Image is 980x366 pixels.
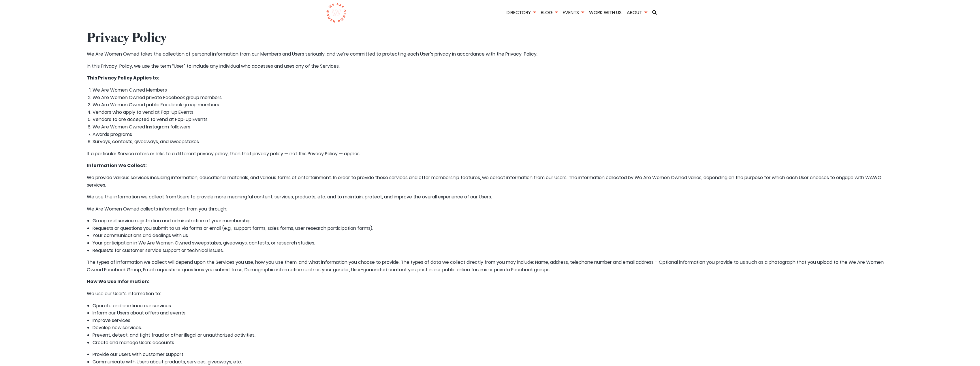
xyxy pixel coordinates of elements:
img: logo [326,3,347,23]
li: Provide our Users with customer support [93,351,893,358]
a: About [625,9,649,16]
a: Blog [539,9,560,16]
li: Your participation in We Are Women Owned sweepstakes, giveaways, contests, or research studies. [93,239,893,247]
li: We Are Women Owned public Facebook group members. [93,101,893,109]
strong: Information We Collect: [87,162,147,169]
p: We use our User’s information to: [87,290,893,297]
p: We Are Women Owned collects information from you through: [87,205,893,213]
p: We Are Women Owned takes the collection of personal information from our Members and Users seriou... [87,50,893,58]
li: Prevent, detect, and fight fraud or other illegal or unauthorized activities. [93,331,893,339]
strong: This Privacy Policy Applies to: [87,75,159,81]
li: Communicate with Users about products, services, giveaways, etc. [93,358,893,366]
a: Search [650,10,659,15]
li: Operate and continue our services [93,302,893,310]
li: Your communications and dealings with us [93,232,893,239]
li: Events [561,9,586,17]
li: Inform our Users about offers and events [93,309,893,317]
li: We Are Women Owned private Facebook group members [93,94,893,101]
a: Directory [505,9,538,16]
li: About [625,9,649,17]
a: Events [561,9,586,16]
h1: Privacy Policy [87,29,893,48]
a: Work With Us [587,9,624,16]
li: Vendors who apply to vend at Pop-Up Events [93,109,893,116]
li: Requests or questions you submit to us via forms or email (e.g., support forms, sales forms, user... [93,225,893,232]
li: Create and manage Users accounts [93,339,893,346]
li: Blog [539,9,560,17]
p: We use the information we collect from Users to provide more meaningful content, services, produc... [87,193,893,201]
li: Group and service registration and administration of your membership [93,217,893,225]
p: In this Privacy Policy, we use the term “User” to include any individual who accesses and uses an... [87,62,893,70]
li: Surveys, contests, giveaways, and sweepstakes [93,138,893,145]
p: The types of information we collect will depend upon the Services you use, how you use them, and ... [87,259,893,273]
li: Requests for customer service support or technical issues. [93,247,893,254]
li: Directory [505,9,538,17]
li: We Are Women Owned Members [93,86,893,94]
p: We provide various services including information, educational materials, and various forms of en... [87,174,893,189]
li: Improve services [93,317,893,324]
p: If a particular Service refers or links to a different privacy policy, then that privacy policy —... [87,150,893,158]
li: Vendors to are accepted to vend at Pop-Up Events [93,116,893,123]
li: We Are Women Owned Instagram followers [93,123,893,131]
strong: How We Use Information: [87,278,149,285]
li: Awards programs [93,131,893,138]
li: Develop new services. [93,324,893,331]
